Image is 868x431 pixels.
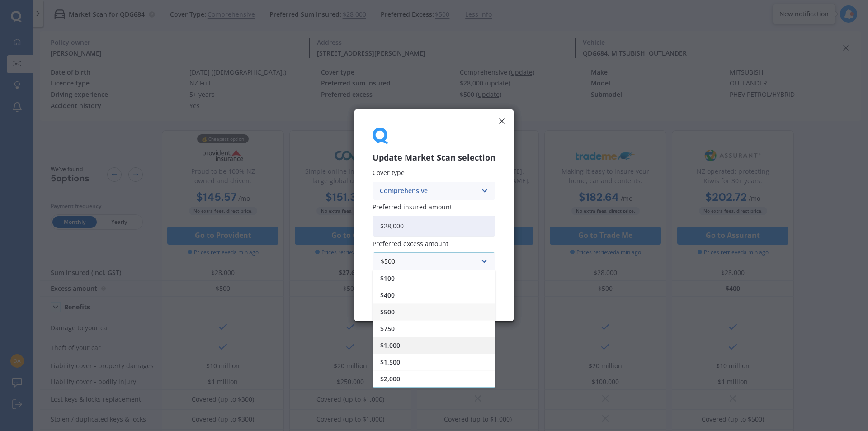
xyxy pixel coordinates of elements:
[380,376,400,383] span: $2,000
[380,186,476,196] div: Comprehensive
[373,203,452,211] span: Preferred insured amount
[373,169,405,177] span: Cover type
[380,360,400,366] span: $1,500
[380,309,395,316] span: $500
[373,240,448,248] span: Preferred excess amount
[373,153,495,163] h3: Update Market Scan selection
[380,343,400,349] span: $1,000
[373,216,495,237] input: Enter amount
[380,326,395,332] span: $750
[380,293,395,299] span: $400
[380,276,395,282] span: $100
